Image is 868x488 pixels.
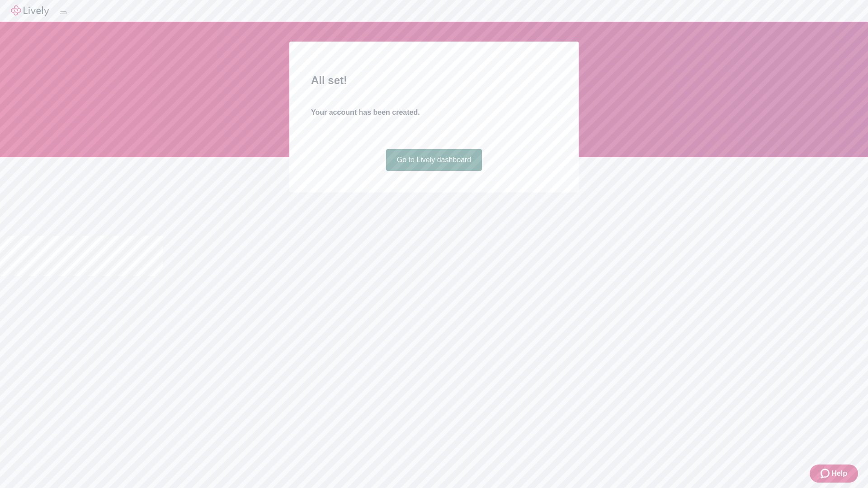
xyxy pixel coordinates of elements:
[60,11,67,14] button: Log out
[831,468,847,479] span: Help
[810,465,858,483] button: Zendesk support iconHelp
[11,5,49,16] img: Lively
[821,468,831,479] svg: Zendesk support icon
[311,72,557,89] h2: All set!
[311,107,557,118] h4: Your account has been created.
[386,149,482,171] a: Go to Lively dashboard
